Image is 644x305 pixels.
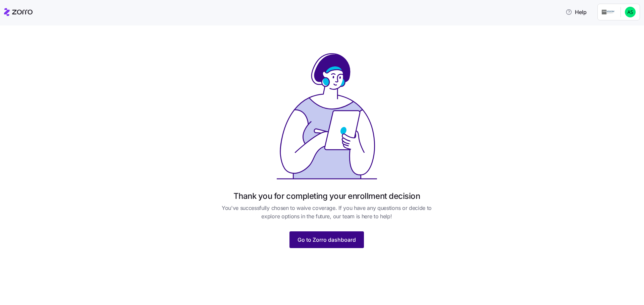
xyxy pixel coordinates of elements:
button: Help [560,5,592,19]
img: Employer logo [602,8,615,16]
span: Help [566,8,587,16]
button: Go to Zorro dashboard [289,231,364,248]
span: Go to Zorro dashboard [298,236,356,244]
span: You've successfully chosen to waive coverage. If you have any questions or decide to explore opti... [215,204,439,221]
h1: Thank you for completing your enrollment decision [233,191,420,201]
img: ed7263530ed4723be44e2ca02d0ed890 [625,7,636,17]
